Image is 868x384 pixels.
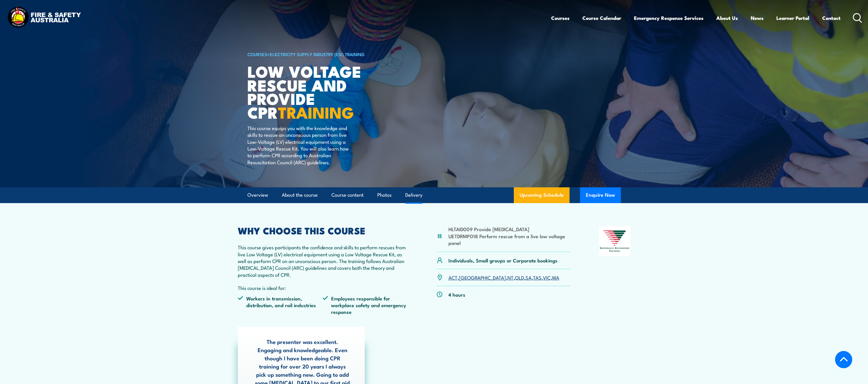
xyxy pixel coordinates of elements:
p: 4 hours [448,291,465,298]
a: About the course [282,187,318,203]
a: Course Calendar [582,10,621,26]
h6: > [247,51,392,58]
a: WA [552,274,559,281]
a: About Us [716,10,738,26]
a: [GEOGRAPHIC_DATA] [459,274,506,281]
p: This course is ideal for: [238,284,408,291]
h1: Low Voltage Rescue and Provide CPR [247,64,392,119]
li: Employees responsible for workplace safety and emergency response [323,295,408,315]
a: Contact [822,10,841,26]
a: Delivery [405,187,422,203]
a: Course content [331,187,364,203]
a: ACT [448,274,457,281]
a: News [751,10,764,26]
p: This course equips you with the knowledge and skills to rescue an unconscious person from live Lo... [247,124,354,165]
h2: WHY CHOOSE THIS COURSE [238,226,408,234]
strong: TRAINING [278,100,354,124]
a: TAS [533,274,542,281]
a: Electricity Supply Industry (ESI) Training [270,51,365,57]
a: Overview [247,187,268,203]
a: SA [525,274,532,281]
a: Learner Portal [776,10,809,26]
a: COURSES [247,51,267,57]
p: , , , , , , , [448,274,559,281]
a: VIC [543,274,551,281]
li: HLTAID009 Provide [MEDICAL_DATA] [448,226,571,232]
a: QLD [515,274,524,281]
a: Upcoming Schedule [514,187,570,203]
a: NT [507,274,514,281]
li: Workers in transmission, distribution, and rail industries [238,295,323,315]
a: Photos [377,187,392,203]
p: This course gives participants the confidence and skills to perform rescues from live Low Voltage... [238,244,408,278]
img: Nationally Recognised Training logo. [599,226,631,256]
li: UETDRMP018 Perform rescue from a live low voltage panel [448,233,571,246]
a: Courses [551,10,570,26]
p: Individuals, Small groups or Corporate bookings [448,257,558,264]
a: Emergency Response Services [634,10,703,26]
button: Enquire Now [580,187,621,203]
